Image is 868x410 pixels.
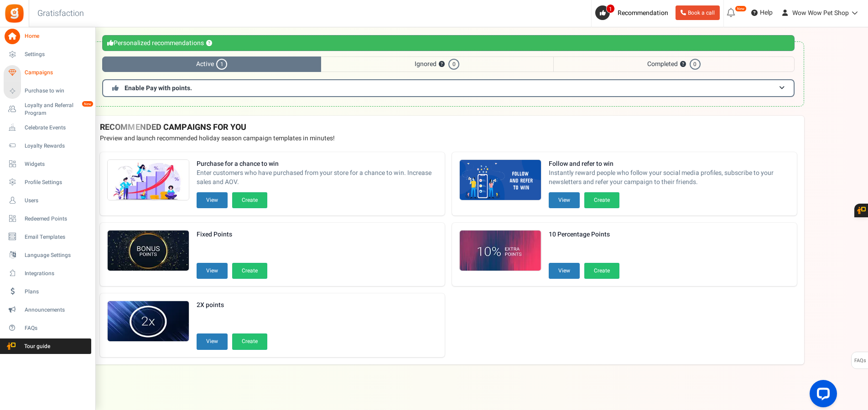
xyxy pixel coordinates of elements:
[27,5,94,23] h3: Gratisfaction
[460,160,541,201] img: Recommended Campaigns
[25,215,88,223] span: Redeemed Points
[232,263,267,279] button: Create
[25,197,88,205] span: Users
[232,333,267,349] button: Create
[25,233,88,241] span: Email Templates
[25,251,88,259] span: Language Settings
[618,8,668,18] span: Recommendation
[321,56,553,72] span: Ignored
[4,284,91,299] a: Plans
[595,5,672,20] a: 1 Recommendation
[549,263,580,279] button: View
[4,211,91,226] a: Redeemed Points
[584,192,619,208] button: Create
[4,320,91,336] a: FAQs
[460,231,541,272] img: Recommended Campaigns
[549,169,790,187] span: Instantly reward people who follow your social media profiles, subscribe to your newsletters and ...
[4,302,91,318] a: Announcements
[197,333,228,349] button: View
[4,247,91,263] a: Language Settings
[82,101,94,107] em: New
[197,169,437,187] span: Enter customers who have purchased from your store for a chance to win. Increase sales and AOV.
[108,231,189,272] img: Recommended Campaigns
[4,266,91,281] a: Integrations
[125,83,192,93] span: Enable Pay with points.
[25,270,88,277] span: Integrations
[108,301,189,342] img: Recommended Campaigns
[553,56,795,72] span: Completed
[4,65,91,81] a: Campaigns
[4,343,68,350] span: Tour guide
[549,230,619,239] strong: 10 Percentage Points
[25,179,88,186] span: Profile Settings
[197,230,267,239] strong: Fixed Points
[25,69,88,77] span: Campaigns
[25,160,88,168] span: Widgets
[100,123,797,132] h4: RECOMMENDED CAMPAIGNS FOR YOU
[25,142,88,150] span: Loyalty Rewards
[4,120,91,135] a: Celebrate Events
[197,301,267,310] strong: 2X points
[232,192,267,208] button: Create
[735,5,747,12] em: New
[439,61,445,67] button: ?
[448,59,459,70] span: 0
[680,61,686,67] button: ?
[792,8,849,18] span: Wow Wow Pet Shop
[197,192,228,208] button: View
[549,192,580,208] button: View
[690,59,701,70] span: 0
[25,32,88,40] span: Home
[25,51,88,58] span: Settings
[584,263,619,279] button: Create
[25,324,88,332] span: FAQs
[4,193,91,208] a: Users
[676,5,720,20] a: Book a call
[854,352,866,369] span: FAQs
[4,102,91,117] a: Loyalty and Referral Program New
[4,3,25,24] img: Gratisfaction
[206,41,212,46] button: ?
[197,263,228,279] button: View
[4,83,91,99] a: Purchase to win
[4,29,91,44] a: Home
[4,229,91,245] a: Email Templates
[25,124,88,132] span: Celebrate Events
[108,160,189,201] img: Recommended Campaigns
[4,138,91,154] a: Loyalty Rewards
[4,47,91,62] a: Settings
[25,102,91,117] span: Loyalty and Referral Program
[102,35,795,51] div: Personalized recommendations
[100,134,797,143] p: Preview and launch recommended holiday season campaign templates in minutes!
[606,4,615,13] span: 1
[102,56,321,72] span: Active
[25,288,88,296] span: Plans
[25,306,88,314] span: Announcements
[748,5,776,20] a: Help
[216,59,227,70] span: 1
[197,159,437,169] strong: Purchase for a chance to win
[4,174,91,190] a: Profile Settings
[4,156,91,172] a: Widgets
[25,87,88,95] span: Purchase to win
[758,8,773,17] span: Help
[549,159,790,169] strong: Follow and refer to win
